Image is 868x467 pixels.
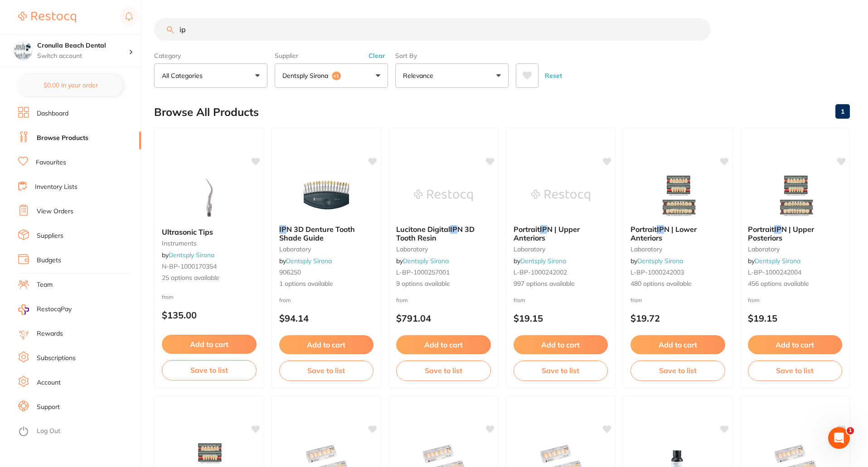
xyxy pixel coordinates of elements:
[396,225,491,242] b: Lucitone Digital IPN 3D Tooth Resin
[37,427,60,436] a: Log Out
[162,360,257,380] button: Save to list
[531,173,590,218] img: Portrait IPN | Upper Anteriors
[514,361,608,380] button: Save to list
[162,240,257,247] small: instruments
[540,225,547,234] em: IP
[37,256,61,265] a: Budgets
[766,173,824,218] img: Portrait IPN | Upper Posteriors
[297,173,356,218] img: IPN 3D Denture Tooth Shade Guide
[748,313,843,323] p: $19.15
[279,297,291,303] span: from
[18,12,76,23] img: Restocq Logo
[18,304,29,315] img: RestocqPay
[37,354,76,363] a: Subscriptions
[396,268,450,276] span: L-BP-1000257001
[755,257,800,265] a: Dentsply Sirona
[514,297,525,303] span: from
[748,225,774,234] span: Portrait
[162,227,213,236] span: Ultrasonic Tips
[282,71,332,80] p: Dentsply Sirona
[748,297,760,303] span: from
[37,305,72,314] span: RestocqPay
[14,42,32,60] img: Cronulla Beach Dental
[396,279,491,289] span: 9 options available
[18,7,76,28] a: Restocq Logo
[162,294,174,300] span: from
[514,225,608,242] b: Portrait IPN | Upper Anteriors
[514,257,566,265] span: by
[162,274,257,283] span: 25 options available
[162,71,206,80] p: All Categories
[279,257,332,265] span: by
[514,313,608,323] p: $19.15
[748,225,814,242] span: N | Upper Posteriors
[179,175,238,221] img: Ultrasonic Tips
[275,52,388,60] label: Supplier
[286,257,332,265] a: Dentsply Sirona
[366,52,388,60] button: Clear
[630,257,683,265] span: by
[18,304,72,315] a: RestocqPay
[37,109,68,118] a: Dashboard
[403,257,449,265] a: Dentsply Sirona
[828,427,850,449] iframe: Intercom live chat
[542,63,565,88] button: Reset
[37,52,129,61] p: Switch account
[630,335,725,354] button: Add to cart
[630,225,725,242] b: Portrait IPN | Lower Anteriors
[630,361,725,380] button: Save to list
[396,257,449,265] span: by
[154,63,267,88] button: All Categories
[630,313,725,323] p: $19.72
[395,63,509,88] button: Relevance
[37,378,61,387] a: Account
[162,310,257,320] p: $135.00
[37,41,129,50] h4: Cronulla Beach Dental
[279,246,374,253] small: laboratory
[514,225,540,234] span: Portrait
[657,225,664,234] em: IP
[847,427,854,434] span: 1
[514,268,567,276] span: L-BP-1000242002
[169,251,214,259] a: Dentsply Sirona
[514,246,608,253] small: laboratory
[162,251,214,259] span: by
[835,102,850,120] a: 1
[37,280,53,289] a: Team
[279,361,374,380] button: Save to list
[37,329,63,338] a: Rewards
[18,424,138,439] button: Log Out
[37,231,63,241] a: Suppliers
[514,225,580,242] span: N | Upper Anteriors
[18,74,123,96] button: $0.00 in your order
[162,335,257,354] button: Add to cart
[748,268,801,276] span: L-BP-1000242004
[154,106,259,119] h2: Browse All Products
[395,52,509,60] label: Sort By
[514,279,608,289] span: 997 options available
[35,183,78,192] a: Inventory Lists
[396,313,491,323] p: $791.04
[36,158,66,167] a: Favourites
[774,225,781,234] em: IP
[630,268,684,276] span: L-BP-1000242003
[748,361,843,380] button: Save to list
[630,246,725,253] small: laboratory
[414,173,473,218] img: Lucitone Digital IPN 3D Tooth Resin
[279,313,374,323] p: $94.14
[630,297,642,303] span: from
[648,173,707,218] img: Portrait IPN | Lower Anteriors
[748,279,843,289] span: 456 options available
[637,257,683,265] a: Dentsply Sirona
[396,246,491,253] small: laboratory
[37,134,88,143] a: Browse Products
[279,225,374,242] b: IPN 3D Denture Tooth Shade Guide
[748,225,843,242] b: Portrait IPN | Upper Posteriors
[630,279,725,289] span: 480 options available
[396,225,450,234] span: Lucitone Digital
[279,225,286,234] em: IP
[514,335,608,354] button: Add to cart
[630,225,657,234] span: Portrait
[154,18,711,41] input: Search Products
[162,228,257,236] b: Ultrasonic Tips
